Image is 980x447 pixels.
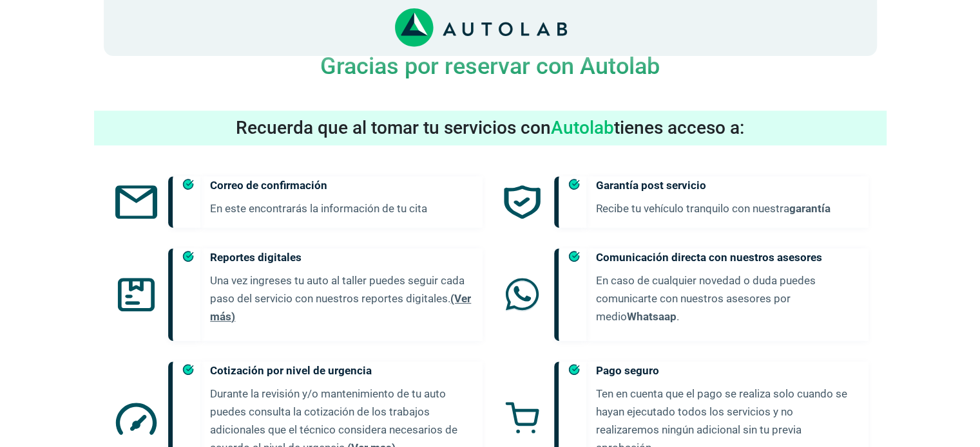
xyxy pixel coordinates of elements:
p: Recibe tu vehículo tranquilo con nuestra [596,199,858,217]
a: Link al sitio de autolab [395,21,567,33]
h5: Garantía post servicio [596,176,858,194]
h5: Comunicación directa con nuestros asesores [596,248,858,266]
span: Autolab [551,117,614,138]
h3: Recuerda que al tomar tu servicios con tienes acceso a: [94,117,887,139]
a: Whatsaap [627,310,677,323]
h5: Pago seguro [596,361,858,379]
h4: Gracias por reservar con Autolab [104,53,877,80]
p: Una vez ingreses tu auto al taller puedes seguir cada paso del servicio con nuestros reportes dig... [210,271,472,325]
h5: Reportes digitales [210,248,472,266]
h5: Cotización por nivel de urgencia [210,361,472,379]
a: (Ver más) [210,292,471,323]
p: En caso de cualquier novedad o duda puedes comunicarte con nuestros asesores por medio . [596,271,858,325]
a: garantía [789,202,831,215]
p: En este encontrarás la información de tu cita [210,199,472,217]
h5: Correo de confirmación [210,176,472,194]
